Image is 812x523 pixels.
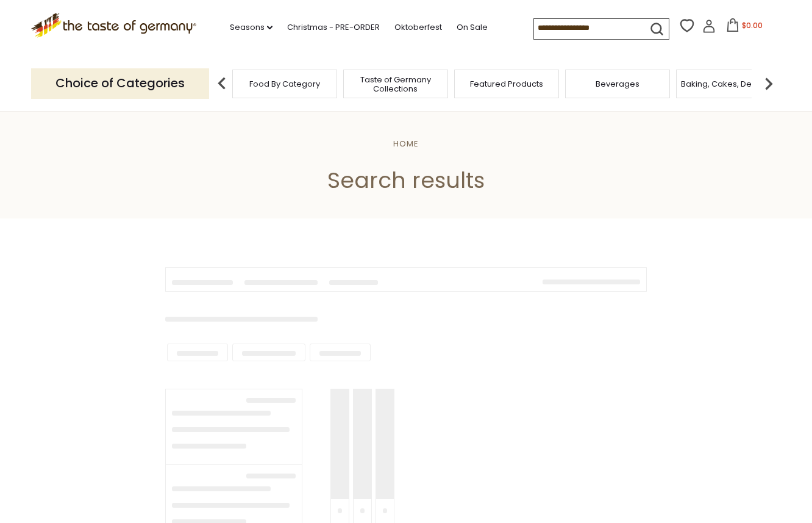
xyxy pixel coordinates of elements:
[394,21,442,34] a: Oktoberfest
[742,20,763,31] span: $0.00
[681,79,775,88] a: Baking, Cakes, Desserts
[757,71,781,96] img: next arrow
[38,167,774,194] h1: Search results
[230,21,272,34] a: Seasons
[249,79,320,88] a: Food By Category
[347,75,444,93] a: Taste of Germany Collections
[457,21,488,34] a: On Sale
[210,71,234,96] img: previous arrow
[718,18,770,37] button: $0.00
[470,79,543,88] a: Featured Products
[31,68,209,98] p: Choice of Categories
[596,79,639,88] a: Beverages
[287,21,380,34] a: Christmas - PRE-ORDER
[393,138,419,150] a: Home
